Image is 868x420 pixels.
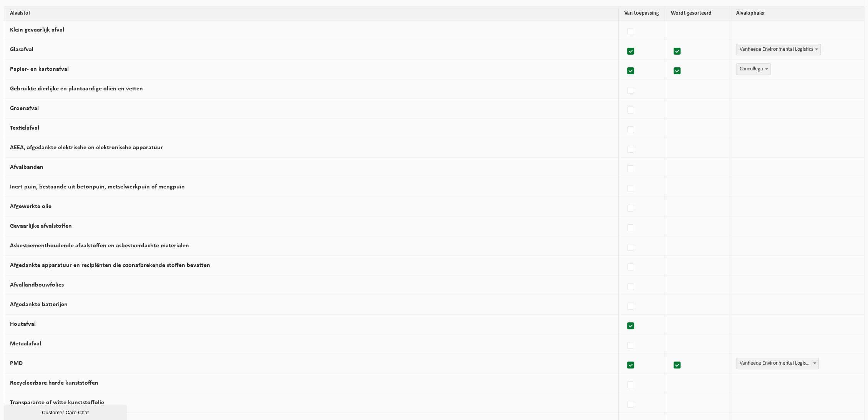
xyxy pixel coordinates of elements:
span: Vanheede Environmental Logistics [736,358,818,369]
label: Groenafval [10,105,39,112]
label: Papier- en kartonafval [10,66,69,72]
label: Asbestcementhoudende afvalstoffen en asbestverdachte materialen [10,243,189,249]
label: Metaalafval [10,341,41,347]
th: Van toepassing [619,7,665,20]
span: Vanheede Environmental Logistics [736,44,820,55]
label: Recycleerbare harde kunststoffen [10,380,98,386]
label: Inert puin, bestaande uit betonpuin, metselwerkpuin of mengpuin [10,184,185,190]
label: AEEA, afgedankte elektrische en elektronische apparatuur [10,145,163,151]
th: Afvalophaler [730,7,864,20]
iframe: chat widget [4,403,128,420]
span: Concullega [736,63,771,75]
label: Klein gevaarlijk afval [10,27,64,33]
label: Afvalbanden [10,164,43,170]
label: Afgedankte apparatuur en recipiënten die ozonafbrekende stoffen bevatten [10,262,210,268]
label: Afgedankte batterijen [10,302,68,308]
label: Afvallandbouwfolies [10,282,64,288]
label: Houtafval [10,321,36,327]
label: Gevaarlijke afvalstoffen [10,223,72,229]
label: PMD [10,360,23,367]
label: Transparante of witte kunststoffolie [10,400,104,406]
th: Wordt gesorteerd [665,7,730,20]
span: Concullega [736,64,770,75]
label: Glasafval [10,47,33,53]
th: Afvalstof [4,7,619,20]
label: Afgewerkte olie [10,203,51,210]
label: Textielafval [10,125,39,131]
label: Gebruikte dierlijke en plantaardige oliën en vetten [10,86,143,92]
span: Vanheede Environmental Logistics [736,44,821,55]
span: Vanheede Environmental Logistics [736,358,819,369]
